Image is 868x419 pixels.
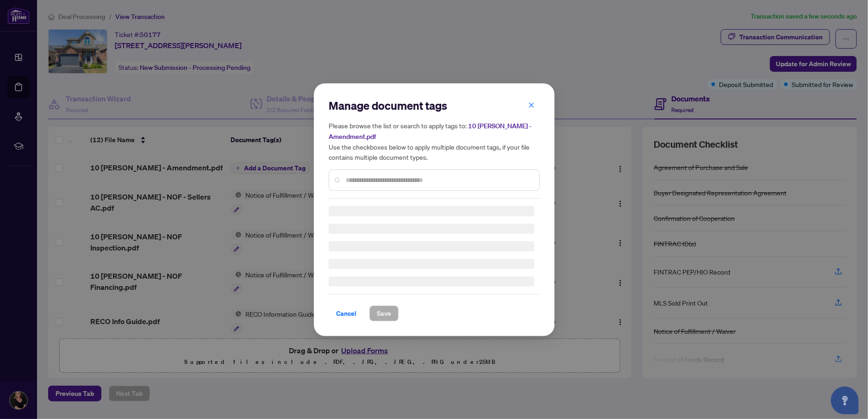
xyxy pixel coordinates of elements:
[329,120,540,162] h5: Please browse the list or search to apply tags to: Use the checkboxes below to apply multiple doc...
[329,306,364,321] button: Cancel
[329,98,540,113] h2: Manage document tags
[831,387,859,414] button: Open asap
[528,101,535,108] span: close
[336,306,356,321] span: Cancel
[329,122,531,141] span: 10 [PERSON_NAME] - Amendment.pdf
[369,306,399,321] button: Save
